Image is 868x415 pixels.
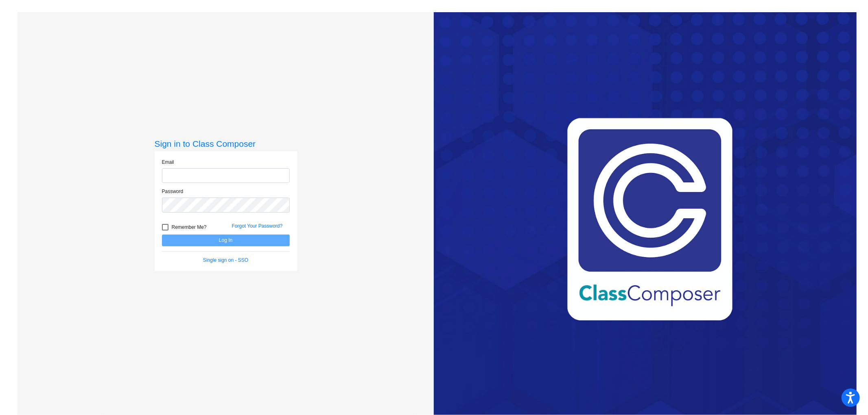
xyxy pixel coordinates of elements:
h3: Sign in to Class Composer [155,139,297,149]
label: Email [162,159,174,166]
button: Log In [162,235,290,246]
a: Forgot Your Password? [232,223,283,229]
a: Single sign on - SSO [203,257,248,263]
label: Password [162,188,184,195]
span: Remember Me? [172,222,207,232]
